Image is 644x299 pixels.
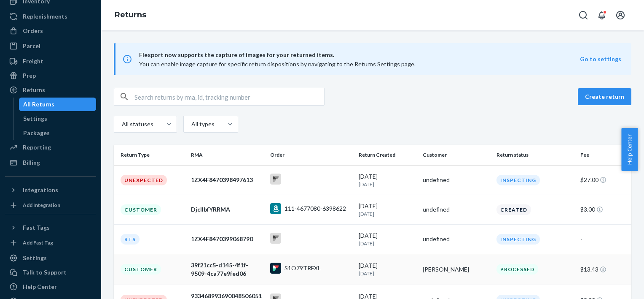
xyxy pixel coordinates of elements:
p: [DATE] [359,240,416,247]
a: Packages [19,126,97,140]
div: [DATE] [359,231,416,247]
div: DjcllbfYRRMA [191,205,263,214]
div: Talk to Support [23,268,67,277]
a: Talk to Support [5,266,96,279]
p: [DATE] [359,181,416,188]
div: Processed [496,264,538,275]
div: Customer [121,204,161,215]
div: Inspecting [496,234,540,245]
button: Fast Tags [5,221,96,234]
div: All statuses [122,120,152,128]
a: Add Fast Tag [5,238,96,248]
a: Returns [115,10,146,19]
button: Open Search Box [575,7,592,24]
button: Help Center [621,128,638,171]
div: Fast Tags [23,223,50,232]
div: Integrations [23,186,58,194]
div: undefined [423,235,490,243]
a: Parcel [5,39,96,53]
div: Customer [121,264,161,275]
div: undefined [423,176,490,184]
div: [DATE] [359,172,416,188]
div: Freight [23,57,43,65]
input: Search returns by rma, id, tracking number [134,88,324,105]
a: Reporting [5,141,96,154]
div: 1ZX4F8470398497613 [191,176,263,184]
th: Fee [577,145,631,165]
div: Billing [23,158,40,167]
div: Reporting [23,143,51,152]
div: Unexpected [121,175,167,185]
th: Customer [419,145,493,165]
button: Integrations [5,183,96,197]
a: Prep [5,69,96,82]
th: Return Type [114,145,188,165]
div: Returns [23,86,45,94]
a: Replenishments [5,10,96,23]
td: $3.00 [577,195,631,224]
a: All Returns [19,98,97,111]
div: - [580,235,625,243]
a: Settings [19,112,97,125]
div: [DATE] [359,202,416,217]
div: undefined [423,205,490,214]
div: [DATE] [359,261,416,277]
td: $13.43 [577,254,631,285]
div: Add Integration [23,201,60,209]
div: RTS [121,234,140,245]
div: Packages [23,129,50,137]
a: Freight [5,54,96,68]
div: Add Fast Tag [23,239,53,246]
a: Billing [5,156,96,169]
div: All Returns [23,100,54,109]
div: Parcel [23,42,40,50]
ol: breadcrumbs [108,3,153,27]
span: You can enable image capture for specific return dispositions by navigating to the Returns Settin... [139,60,416,68]
div: Prep [23,71,36,80]
div: Replenishments [23,12,67,21]
div: 1ZX4F8470399068790 [191,235,263,243]
td: $27.00 [577,165,631,195]
a: Settings [5,251,96,265]
th: Order [267,145,356,165]
div: Help Center [23,283,57,291]
div: S1O79TRFXL [284,264,321,272]
button: Open notifications [593,7,610,24]
p: [DATE] [359,210,416,217]
a: Returns [5,83,96,97]
div: Created [496,204,531,215]
div: Orders [23,27,43,35]
span: Flexport now supports the capture of images for your returned items. [139,50,580,60]
a: Help Center [5,280,96,294]
div: Settings [23,114,47,123]
p: [DATE] [359,270,416,277]
div: All types [191,120,213,128]
a: Orders [5,24,96,38]
div: 39f21cc5-d145-4f1f-9509-4ca77e9fed06 [191,261,263,278]
button: Create return [578,88,631,105]
a: Add Integration [5,200,96,210]
div: Inspecting [496,175,540,185]
button: Open account menu [612,7,629,24]
th: RMA [188,145,266,165]
th: Return status [493,145,577,165]
button: Go to settings [580,55,621,63]
div: Settings [23,254,47,262]
div: [PERSON_NAME] [423,265,490,274]
th: Return Created [355,145,419,165]
div: 111-4677080-6398622 [284,204,346,213]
